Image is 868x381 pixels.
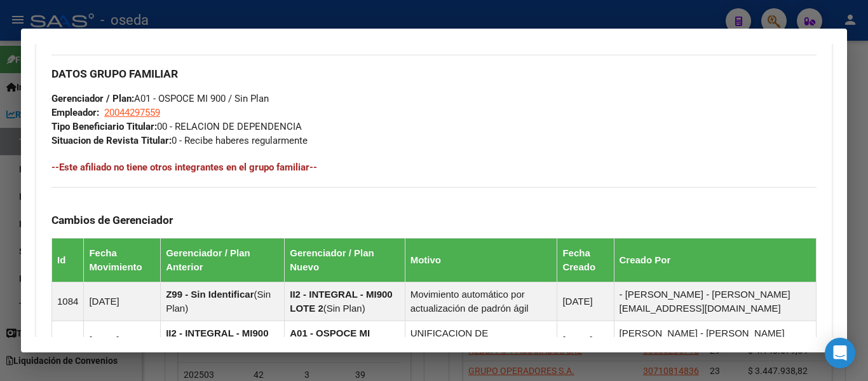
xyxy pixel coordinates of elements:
td: 1084 [52,282,84,321]
td: [PERSON_NAME] - [PERSON_NAME][EMAIL_ADDRESS][DOMAIN_NAME] [614,321,817,360]
th: Gerenciador / Plan Nuevo [285,239,405,282]
td: [DATE] [84,282,161,321]
td: [DATE] [84,321,161,360]
strong: Empleador: [51,107,99,118]
span: Sin Plan [327,303,362,314]
td: Movimiento automático por actualización de padrón ágil [405,282,557,321]
td: ( ) [161,321,285,360]
th: Motivo [405,239,557,282]
strong: Situacion de Revista Titular: [51,135,172,146]
td: [DATE] [557,321,614,360]
td: UNIFICACION DE GERENCIADOR [405,321,557,360]
th: Creado Por [614,239,817,282]
th: Fecha Creado [557,239,614,282]
span: 0 - Recibe haberes regularmente [51,135,308,146]
h3: Cambios de Gerenciador [51,213,817,227]
td: ( ) [161,282,285,321]
td: ( ) [285,282,405,321]
strong: Gerenciador / Plan: [51,93,134,104]
span: A01 - OSPOCE MI 900 / Sin Plan [51,93,269,104]
h4: --Este afiliado no tiene otros integrantes en el grupo familiar-- [51,160,817,174]
strong: II2 - INTEGRAL - MI900 LOTE 2 [290,289,392,314]
td: [DATE] [557,282,614,321]
th: Fecha Movimiento [84,239,161,282]
span: 00 - RELACION DE DEPENDENCIA [51,121,302,132]
h3: DATOS GRUPO FAMILIAR [51,67,817,81]
th: Id [52,239,84,282]
td: ( ) [285,321,405,360]
strong: A01 - OSPOCE MI 900 [290,328,370,352]
span: 20044297559 [104,107,160,118]
strong: II2 - INTEGRAL - MI900 LOTE 2 [166,328,268,352]
strong: Tipo Beneficiario Titular: [51,121,157,132]
td: 5256 [52,321,84,360]
div: Open Intercom Messenger [825,338,855,368]
td: - [PERSON_NAME] - [PERSON_NAME][EMAIL_ADDRESS][DOMAIN_NAME] [614,282,817,321]
th: Gerenciador / Plan Anterior [161,239,285,282]
strong: Z99 - Sin Identificar [166,289,254,300]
